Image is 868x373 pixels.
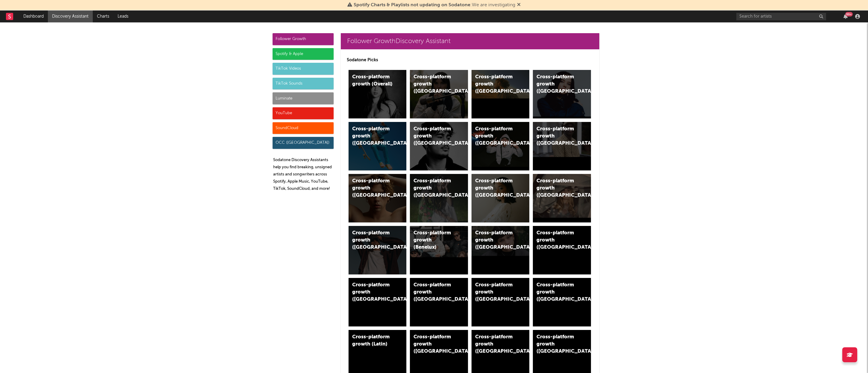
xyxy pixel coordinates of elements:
[536,282,577,303] div: Cross-platform growth ([GEOGRAPHIC_DATA])
[533,70,591,118] a: Cross-platform growth ([GEOGRAPHIC_DATA])
[48,10,93,22] a: Discovery Assistant
[475,230,516,251] div: Cross-platform growth ([GEOGRAPHIC_DATA])
[536,334,577,355] div: Cross-platform growth ([GEOGRAPHIC_DATA])
[414,74,454,95] div: Cross-platform growth ([GEOGRAPHIC_DATA])
[410,122,468,170] a: Cross-platform growth ([GEOGRAPHIC_DATA])
[414,126,454,147] div: Cross-platform growth ([GEOGRAPHIC_DATA])
[352,334,393,348] div: Cross-platform growth (Latin)
[414,178,454,199] div: Cross-platform growth ([GEOGRAPHIC_DATA])
[273,63,334,75] div: TikTok Videos
[475,126,516,147] div: Cross-platform growth ([GEOGRAPHIC_DATA]/GSA)
[736,13,826,20] input: Search for artists
[352,230,393,251] div: Cross-platform growth ([GEOGRAPHIC_DATA])
[533,122,591,170] a: Cross-platform growth ([GEOGRAPHIC_DATA])
[475,178,516,199] div: Cross-platform growth ([GEOGRAPHIC_DATA])
[475,282,516,303] div: Cross-platform growth ([GEOGRAPHIC_DATA])
[533,174,591,222] a: Cross-platform growth ([GEOGRAPHIC_DATA])
[352,74,393,88] div: Cross-platform growth (Overall)
[273,92,334,104] div: Luminate
[533,278,591,326] a: Cross-platform growth ([GEOGRAPHIC_DATA])
[349,174,407,222] a: Cross-platform growth ([GEOGRAPHIC_DATA])
[472,174,530,222] a: Cross-platform growth ([GEOGRAPHIC_DATA])
[410,226,468,274] a: Cross-platform growth (Benelux)
[414,334,454,355] div: Cross-platform growth ([GEOGRAPHIC_DATA])
[536,230,577,251] div: Cross-platform growth ([GEOGRAPHIC_DATA])
[352,126,393,147] div: Cross-platform growth ([GEOGRAPHIC_DATA])
[517,3,521,7] span: Dismiss
[533,226,591,274] a: Cross-platform growth ([GEOGRAPHIC_DATA])
[352,178,393,199] div: Cross-platform growth ([GEOGRAPHIC_DATA])
[354,3,515,7] span: : We are investigating
[410,70,468,118] a: Cross-platform growth ([GEOGRAPHIC_DATA])
[349,278,407,326] a: Cross-platform growth ([GEOGRAPHIC_DATA])
[93,10,113,22] a: Charts
[273,48,334,60] div: Spotify & Apple
[273,107,334,119] div: YouTube
[475,74,516,95] div: Cross-platform growth ([GEOGRAPHIC_DATA])
[472,70,530,118] a: Cross-platform growth ([GEOGRAPHIC_DATA])
[347,56,593,64] p: Sodatone Picks
[536,126,577,147] div: Cross-platform growth ([GEOGRAPHIC_DATA])
[273,78,334,90] div: TikTok Sounds
[341,33,599,49] a: Follower GrowthDiscovery Assistant
[349,226,407,274] a: Cross-platform growth ([GEOGRAPHIC_DATA])
[19,10,48,22] a: Dashboard
[475,334,516,355] div: Cross-platform growth ([GEOGRAPHIC_DATA])
[352,282,393,303] div: Cross-platform growth ([GEOGRAPHIC_DATA])
[273,137,334,149] div: OCC ([GEOGRAPHIC_DATA])
[349,70,407,118] a: Cross-platform growth (Overall)
[410,174,468,222] a: Cross-platform growth ([GEOGRAPHIC_DATA])
[472,278,530,326] a: Cross-platform growth ([GEOGRAPHIC_DATA])
[113,10,133,22] a: Leads
[273,33,334,45] div: Follower Growth
[536,178,577,199] div: Cross-platform growth ([GEOGRAPHIC_DATA])
[273,157,334,192] p: Sodatone Discovery Assistants help you find breaking, unsigned artists and songwriters across Spo...
[845,12,853,16] div: 99 +
[843,14,848,19] button: 99+
[472,122,530,170] a: Cross-platform growth ([GEOGRAPHIC_DATA]/GSA)
[414,230,454,251] div: Cross-platform growth (Benelux)
[349,122,407,170] a: Cross-platform growth ([GEOGRAPHIC_DATA])
[414,282,454,303] div: Cross-platform growth ([GEOGRAPHIC_DATA])
[472,226,530,274] a: Cross-platform growth ([GEOGRAPHIC_DATA])
[354,3,470,7] span: Spotify Charts & Playlists not updating on Sodatone
[410,278,468,326] a: Cross-platform growth ([GEOGRAPHIC_DATA])
[536,74,577,95] div: Cross-platform growth ([GEOGRAPHIC_DATA])
[273,122,334,134] div: SoundCloud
